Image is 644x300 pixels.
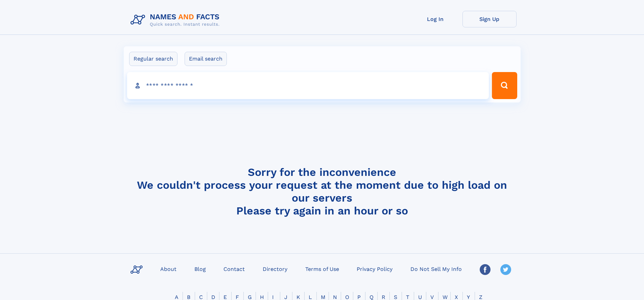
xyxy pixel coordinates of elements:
button: Search Button [492,72,517,99]
a: Blog [192,264,209,274]
img: Facebook [480,264,491,275]
img: Twitter [500,264,511,275]
a: Log In [408,11,462,27]
a: Contact [221,264,247,274]
h4: Sorry for the inconvenience We couldn't process your request at the moment due to high load on ou... [128,166,517,217]
label: Regular search [129,52,177,66]
a: Do Not Sell My Info [408,264,464,274]
a: Directory [260,264,290,274]
input: search input [127,72,489,99]
a: Privacy Policy [354,264,395,274]
a: Terms of Use [303,264,342,274]
a: About [158,264,179,274]
img: Logo Names and Facts [128,11,225,29]
a: Sign Up [462,11,517,27]
label: Email search [185,52,227,66]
